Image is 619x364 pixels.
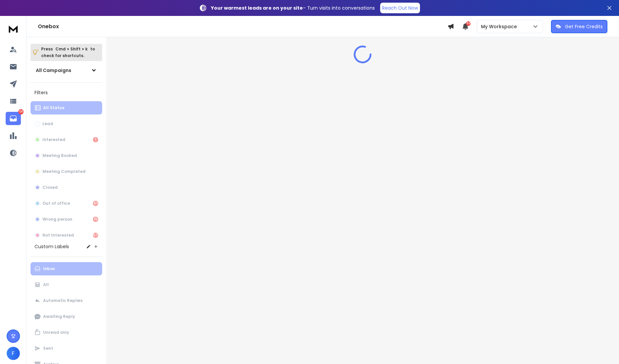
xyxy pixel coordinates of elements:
span: 32 [466,21,471,26]
h3: Custom Labels [34,243,69,250]
p: Press to check for shortcuts. [41,46,95,59]
p: – Turn visits into conversations [211,5,375,11]
strong: Your warmest leads are on your site [211,5,303,11]
h1: All Campaigns [36,67,71,74]
p: 124 [18,109,24,114]
button: F [7,347,20,360]
p: Reach Out Now [382,5,418,11]
button: Get Free Credits [551,20,607,33]
p: Get Free Credits [565,23,603,30]
button: All Campaigns [31,64,102,77]
h3: Filters [31,88,102,97]
img: logo [7,23,20,35]
a: Reach Out Now [380,3,420,13]
a: 124 [7,112,20,125]
h1: Onebox [38,23,447,31]
span: Cmd + Shift + k [54,45,89,53]
p: My Workspace [481,23,519,30]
